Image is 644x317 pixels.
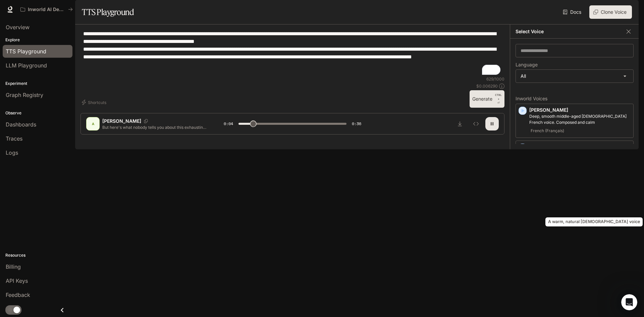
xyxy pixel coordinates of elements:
[83,30,502,76] textarea: To enrich screen reader interactions, please activate Accessibility in Grammarly extension settings
[102,118,141,124] p: [PERSON_NAME]
[495,93,502,101] p: CTRL +
[352,120,361,127] span: 0:36
[516,70,633,83] div: All
[102,124,208,130] p: But here's what nobody tells you about this exhausting cycle: it has nothing to do with how much ...
[88,118,98,129] div: A
[529,107,631,113] p: [PERSON_NAME]
[545,217,643,226] div: A warm, natural [DEMOGRAPHIC_DATA] voice
[80,97,109,108] button: Shortcuts
[529,144,631,150] p: [PERSON_NAME]
[82,5,134,19] h1: TTS Playground
[141,119,151,123] button: Copy Voice ID
[516,62,538,67] p: Language
[224,120,233,127] span: 0:04
[486,76,504,82] p: 629 / 1000
[529,127,566,135] span: French (Français)
[516,96,634,101] p: Inworld Voices
[470,90,504,108] button: GenerateCTRL +⏎
[529,113,631,125] p: Deep, smooth middle-aged male French voice. Composed and calm
[621,294,637,310] iframe: Intercom live chat
[17,3,76,16] button: All workspaces
[453,117,467,130] button: Download audio
[561,5,584,19] a: Docs
[469,117,483,130] button: Inspect
[495,93,502,105] p: ⏎
[589,5,632,19] button: Clone Voice
[28,7,65,12] p: Inworld AI Demos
